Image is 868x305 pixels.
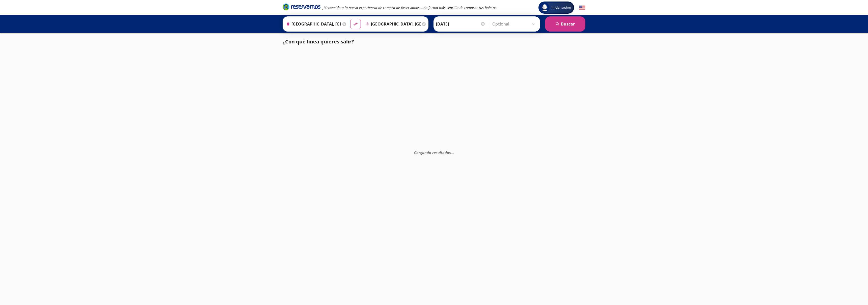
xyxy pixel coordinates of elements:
[492,18,537,30] input: Opcional
[284,18,341,30] input: Buscar Origen
[322,5,497,10] em: ¡Bienvenido a la nueva experiencia de compra de Reservamos, una forma más sencilla de comprar tus...
[453,150,454,155] span: .
[436,18,485,30] input: Elegir Fecha
[414,150,454,155] em: Cargando resultados
[545,16,585,32] button: Buscar
[550,5,573,10] span: Iniciar sesión
[451,150,452,155] span: .
[579,5,585,11] button: English
[283,3,320,12] a: Brand Logo
[452,150,453,155] span: .
[364,18,421,30] input: Buscar Destino
[283,3,320,11] i: Brand Logo
[283,38,354,45] p: ¿Con qué línea quieres salir?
